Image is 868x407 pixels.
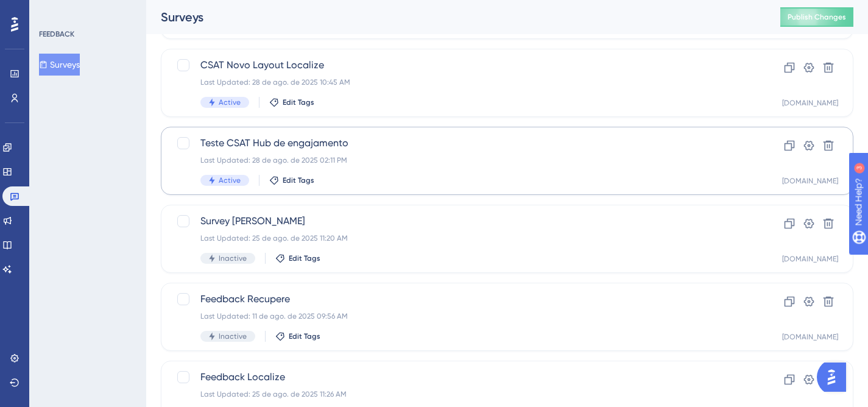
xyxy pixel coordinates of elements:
span: Edit Tags [289,253,320,263]
span: Active [219,175,241,185]
span: Inactive [219,331,247,341]
button: Edit Tags [269,97,314,107]
div: Last Updated: 25 de ago. de 2025 11:20 AM [200,233,716,243]
button: Edit Tags [275,253,320,263]
div: Last Updated: 28 de ago. de 2025 02:11 PM [200,155,716,165]
button: Edit Tags [275,331,320,341]
div: 3 [85,6,88,16]
div: Last Updated: 11 de ago. de 2025 09:56 AM [200,311,716,321]
span: Inactive [219,253,247,263]
span: Edit Tags [289,331,320,341]
div: Last Updated: 25 de ago. de 2025 11:26 AM [200,389,716,399]
div: Surveys [161,9,750,26]
div: [DOMAIN_NAME] [782,254,838,264]
div: [DOMAIN_NAME] [782,176,838,186]
div: FEEDBACK [39,29,74,39]
div: Last Updated: 28 de ago. de 2025 10:45 AM [200,77,716,87]
span: Need Help? [29,3,76,18]
button: Publish Changes [780,7,853,27]
iframe: UserGuiding AI Assistant Launcher [817,359,853,395]
span: Teste CSAT Hub de engajamento [200,136,716,150]
span: Feedback Recupere [200,292,716,306]
span: Active [219,97,241,107]
span: Publish Changes [788,12,846,22]
span: Survey [PERSON_NAME] [200,214,716,228]
span: Edit Tags [283,175,314,185]
span: CSAT Novo Layout Localize [200,58,716,73]
button: Edit Tags [269,175,314,185]
button: Surveys [39,54,80,76]
div: [DOMAIN_NAME] [782,98,838,108]
span: Feedback Localize [200,370,716,384]
div: [DOMAIN_NAME] [782,332,838,342]
span: Edit Tags [283,97,314,107]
